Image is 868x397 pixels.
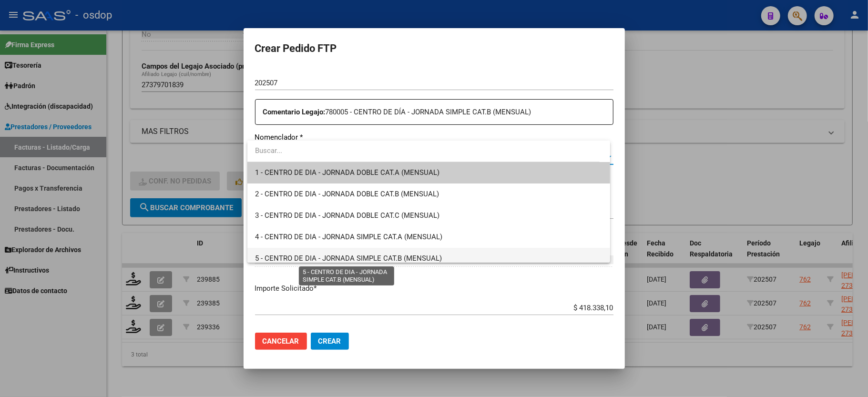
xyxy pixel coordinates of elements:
[247,140,600,162] input: dropdown search
[255,254,442,263] span: 5 - CENTRO DE DIA - JORNADA SIMPLE CAT.B (MENSUAL)
[255,168,439,177] span: 1 - CENTRO DE DIA - JORNADA DOBLE CAT.A (MENSUAL)
[255,190,439,198] span: 2 - CENTRO DE DIA - JORNADA DOBLE CAT.B (MENSUAL)
[255,211,439,220] span: 3 - CENTRO DE DIA - JORNADA DOBLE CAT.C (MENSUAL)
[255,233,442,241] span: 4 - CENTRO DE DIA - JORNADA SIMPLE CAT.A (MENSUAL)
